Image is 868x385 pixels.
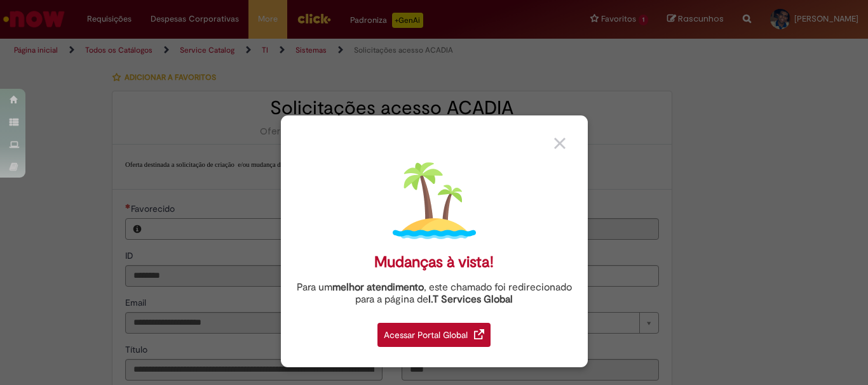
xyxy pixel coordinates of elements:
img: redirect_link.png [474,329,484,339]
img: close_button_grey.png [554,138,566,149]
div: Mudanças à vista! [374,253,494,271]
div: Para um , este chamado foi redirecionado para a página de [290,282,578,306]
strong: melhor atendimento [332,281,424,294]
a: Acessar Portal Global [377,316,491,347]
a: I.T Services Global [428,286,513,306]
div: Acessar Portal Global [377,323,491,347]
img: island.png [393,159,476,242]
